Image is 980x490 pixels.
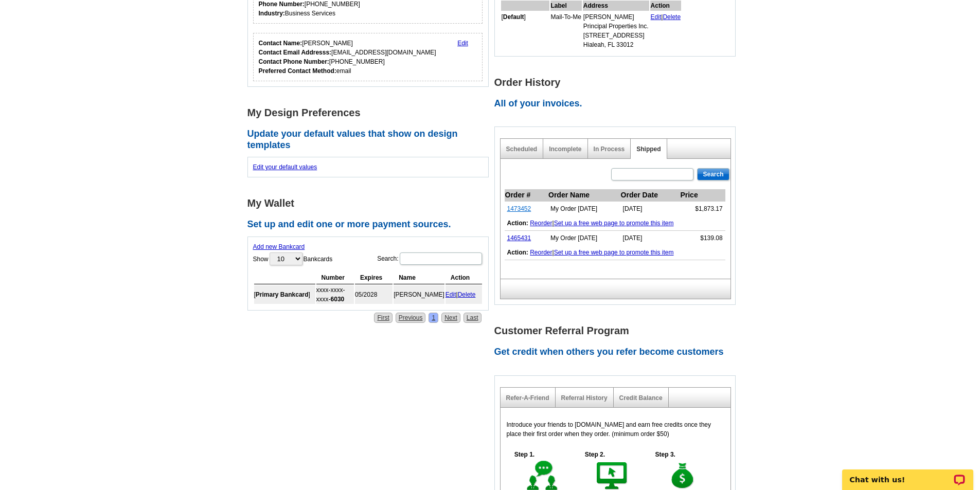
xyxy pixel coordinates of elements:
a: Set up a free web page to promote this item [554,249,674,256]
td: $1,873.17 [680,202,725,216]
td: | [650,12,682,50]
h1: Order History [494,77,741,88]
a: Previous [396,313,426,323]
label: Show Bankcards [253,251,333,266]
strong: Industry: [259,10,285,17]
td: xxxx-xxxx-xxxx- [316,285,354,304]
a: Reorder [530,249,552,256]
p: Introduce your friends to [DOMAIN_NAME] and earn free credits once they place their first order w... [507,420,724,439]
a: 1473452 [507,205,531,212]
th: Name [394,271,444,284]
b: Primary Bankcard [256,291,309,298]
a: 1465431 [507,234,531,242]
td: 05/2028 [355,285,393,304]
a: Delete [458,291,476,298]
a: Scheduled [506,146,538,153]
h2: Get credit when others you refer become customers [494,347,741,358]
th: Expires [355,271,393,284]
h5: Step 1. [509,450,540,459]
td: My Order [DATE] [548,231,620,246]
td: | [505,216,725,231]
td: [ ] [254,285,315,304]
a: Edit [651,13,662,21]
a: Add new Bankcard [253,243,305,250]
strong: Phone Number: [259,1,305,8]
h1: My Wallet [247,198,494,209]
h2: All of your invoices. [494,98,741,110]
td: [DATE] [620,202,680,216]
th: Order Date [620,189,680,202]
td: [PERSON_NAME] Principal Properties Inc. [STREET_ADDRESS] Hialeah, FL 33012 [583,12,649,50]
a: In Process [594,146,625,153]
td: [PERSON_NAME] [394,285,444,304]
strong: 6030 [331,296,345,303]
strong: Contact Phone Number: [259,58,329,65]
h1: Customer Referral Program [494,325,741,336]
th: Label [550,1,582,11]
a: Credit Balance [619,394,663,402]
h2: Update your default values that show on design templates [247,129,494,151]
label: Search: [377,251,483,266]
a: Delete [663,13,681,21]
strong: Contact Email Addresss: [259,49,332,56]
a: Edit [446,291,456,298]
a: Referral History [561,394,608,402]
td: Mail-To-Me [550,12,582,50]
a: Refer-A-Friend [506,394,549,402]
th: Number [316,271,354,284]
a: 1 [429,313,438,323]
a: Incomplete [549,146,581,153]
input: Search [697,168,729,180]
b: Default [503,13,524,21]
a: Shipped [636,146,661,153]
b: Action: [507,220,528,227]
td: [DATE] [620,231,680,246]
div: Who should we contact regarding order issues? [253,33,483,81]
strong: Contact Name: [259,40,302,47]
select: ShowBankcards [270,252,302,265]
input: Search: [400,252,482,265]
th: Price [680,189,725,202]
h5: Step 3. [650,450,681,459]
h5: Step 2. [579,450,610,459]
a: Next [441,313,460,323]
iframe: LiveChat chat widget [835,458,980,490]
div: [PERSON_NAME] [EMAIL_ADDRESS][DOMAIN_NAME] [PHONE_NUMBER] email [259,39,436,76]
th: Order Name [548,189,620,202]
td: [ ] [501,12,549,50]
td: | [446,285,482,304]
a: Reorder [530,220,552,227]
a: Set up a free web page to promote this item [554,220,674,227]
h1: My Design Preferences [247,107,494,118]
th: Order # [505,189,548,202]
b: Action: [507,249,528,256]
a: Last [464,313,482,323]
td: My Order [DATE] [548,202,620,216]
a: First [374,313,392,323]
th: Address [583,1,649,11]
h2: Set up and edit one or more payment sources. [247,219,494,230]
a: Edit your default values [253,164,317,171]
th: Action [446,271,482,284]
td: | [505,245,725,260]
th: Action [650,1,682,11]
td: $139.08 [680,231,725,246]
a: Edit [457,40,468,47]
strong: Preferred Contact Method: [259,67,336,75]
